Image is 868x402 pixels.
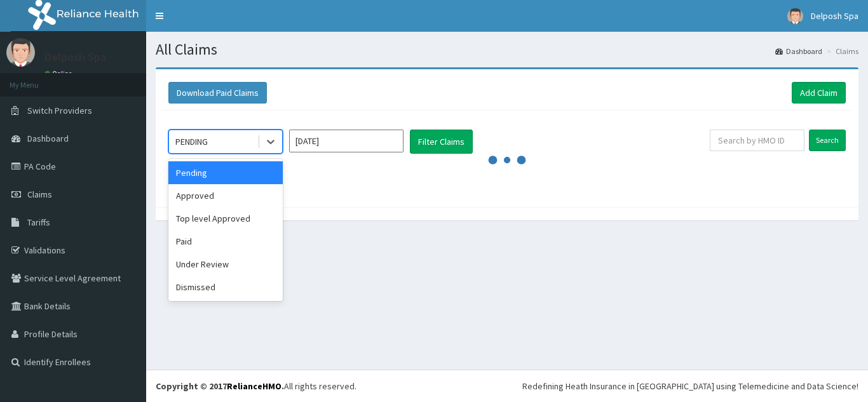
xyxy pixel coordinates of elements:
div: PENDING [175,135,208,148]
span: Switch Providers [27,105,92,116]
p: Delposh Spa [44,51,106,63]
span: Claims [27,189,52,200]
svg: audio-loading [488,141,526,179]
img: User Image [787,8,803,24]
strong: Copyright © 2017 . [156,380,284,392]
div: Pending [168,161,283,184]
img: User Image [6,38,35,67]
button: Filter Claims [410,130,473,154]
div: Under Review [168,253,283,276]
span: Tariffs [27,217,50,228]
span: Dashboard [27,133,69,144]
a: Add Claim [792,82,846,104]
a: Dashboard [775,46,822,57]
div: Top level Approved [168,207,283,230]
div: Redefining Heath Insurance in [GEOGRAPHIC_DATA] using Telemedicine and Data Science! [522,380,858,392]
div: Paid [168,230,283,253]
input: Search [809,130,846,151]
div: Approved [168,184,283,207]
input: Search by HMO ID [710,130,804,151]
h1: All Claims [156,41,858,58]
div: Dismissed [168,276,283,298]
input: Select Month and Year [289,130,403,152]
a: Online [44,69,75,78]
li: Claims [824,46,858,57]
button: Download Paid Claims [168,82,267,104]
footer: All rights reserved. [146,370,868,402]
a: RelianceHMO [227,380,281,392]
span: Delposh Spa [811,10,858,22]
